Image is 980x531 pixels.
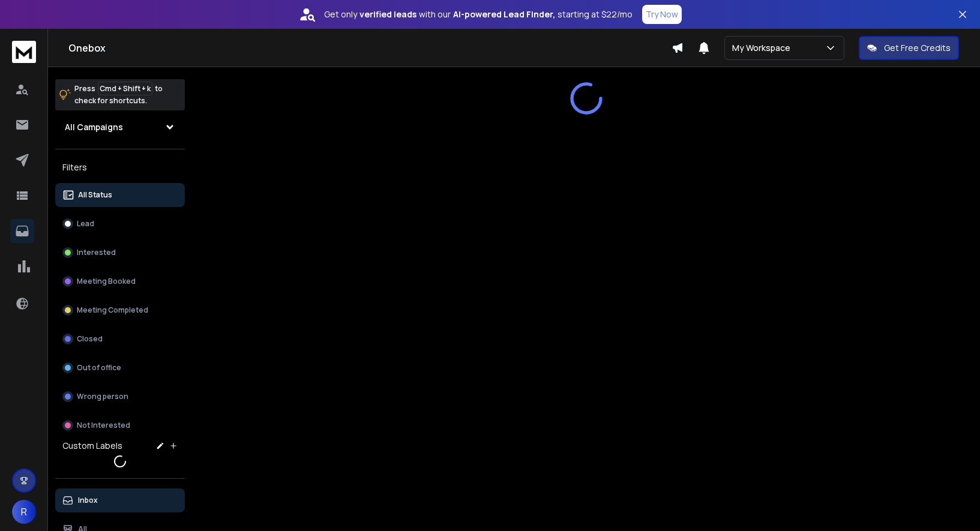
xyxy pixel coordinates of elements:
[74,83,163,107] p: Press to check for shortcuts.
[77,248,116,257] p: Interested
[646,8,678,20] p: Try Now
[55,212,185,236] button: Lead
[55,115,185,139] button: All Campaigns
[78,496,98,505] p: Inbox
[77,392,128,401] p: Wrong person
[859,36,959,60] button: Get Free Credits
[78,190,112,200] p: All Status
[12,500,36,524] button: R
[642,5,682,24] button: Try Now
[98,82,152,95] span: Cmd + Shift + k
[77,219,94,229] p: Lead
[77,334,103,344] p: Closed
[732,42,795,54] p: My Workspace
[55,385,185,409] button: Wrong person
[77,277,136,286] p: Meeting Booked
[65,121,123,133] h1: All Campaigns
[77,421,130,430] p: Not Interested
[55,356,185,380] button: Out of office
[55,241,185,265] button: Interested
[55,327,185,351] button: Closed
[324,8,633,20] p: Get only with our starting at $22/mo
[453,8,555,20] strong: AI-powered Lead Finder,
[55,269,185,293] button: Meeting Booked
[77,305,148,315] p: Meeting Completed
[359,8,416,20] strong: verified leads
[55,488,185,512] button: Inbox
[12,41,36,63] img: logo
[55,159,185,176] h3: Filters
[884,42,951,54] p: Get Free Credits
[55,298,185,322] button: Meeting Completed
[68,41,672,55] h1: Onebox
[77,363,121,373] p: Out of office
[55,183,185,207] button: All Status
[55,413,185,437] button: Not Interested
[62,440,122,452] h3: Custom Labels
